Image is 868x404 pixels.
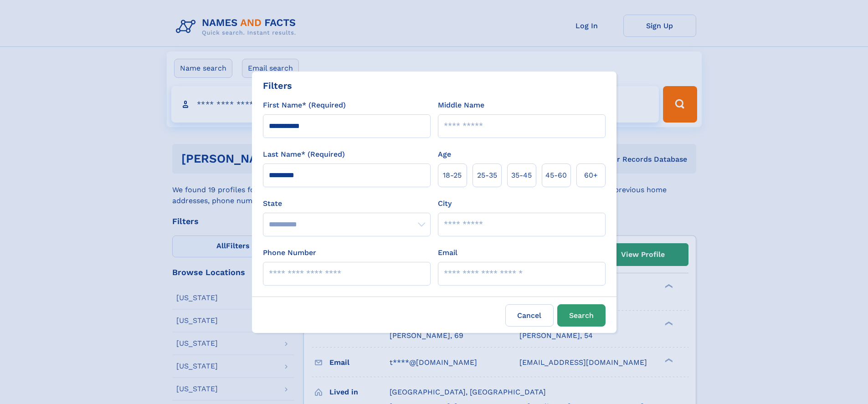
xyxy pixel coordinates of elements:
[438,149,451,160] label: Age
[263,79,292,92] div: Filters
[477,170,497,181] span: 25‑35
[438,247,457,258] label: Email
[557,304,606,327] button: Search
[263,247,316,258] label: Phone Number
[584,170,598,181] span: 60+
[263,100,346,111] label: First Name* (Required)
[263,149,345,160] label: Last Name* (Required)
[438,100,484,111] label: Middle Name
[505,304,554,327] label: Cancel
[438,198,452,209] label: City
[443,170,462,181] span: 18‑25
[511,170,532,181] span: 35‑45
[545,170,567,181] span: 45‑60
[263,198,431,209] label: State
